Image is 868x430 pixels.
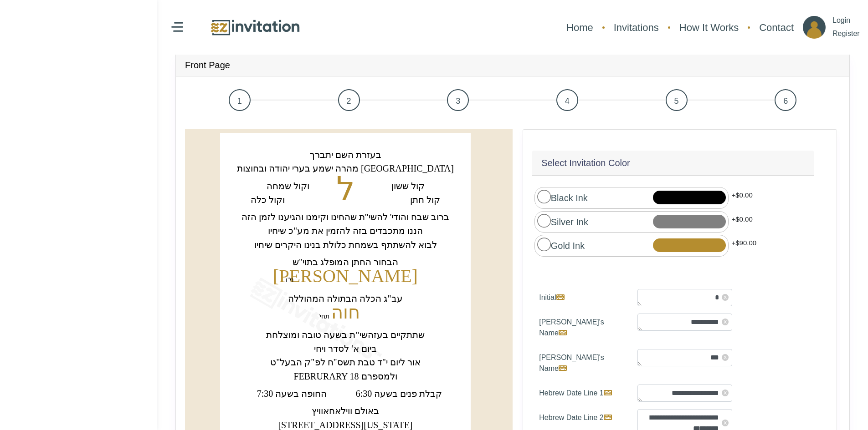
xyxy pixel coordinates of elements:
label: Silver Ink [537,214,588,229]
span: 2 [338,89,360,111]
text: ‏הננו מתכבדים בזה להזמין את מע"כ שיחיו‏ [268,226,423,236]
text: 7:30 החופה בשעה [257,389,327,399]
span: 4 [556,89,578,111]
text: ‏באולם ווילאחאוויץ‏ [312,406,379,416]
text: ‏בעזרת השם יתברך‏ [310,150,381,160]
div: +$90.00 [729,235,760,257]
a: Contact [755,15,798,40]
img: ico_account.png [803,16,826,39]
label: Black Ink [537,190,588,205]
text: ‏ל‏ [336,171,355,207]
label: [PERSON_NAME]'s Name [532,314,631,342]
text: ‏קול ששון וקול שמחה‏ [267,181,425,191]
span: x [722,420,729,426]
a: 3 [403,86,513,115]
text: ‏אור ליום י"ד טבת תשס"ח לפ"ק הבעל"ט‏ [270,357,421,367]
text: ‏ני"ו‏ [286,277,294,283]
a: How It Works [675,15,743,40]
span: x [722,319,729,325]
text: ‏חוה‏ [331,302,360,323]
a: 5 [622,86,731,115]
a: Home [562,15,598,40]
span: 5 [666,89,688,111]
span: 1 [229,89,251,111]
text: ‏[PERSON_NAME]‏ [273,266,418,286]
text: ‏לבוא להשתתף בשמחת כלולת בנינו היקרים שיחיו‏ [254,240,437,250]
img: logo.png [210,18,301,37]
h4: Front Page [185,60,230,71]
text: 6:30 קבלת פנים בשעה [356,389,442,399]
input: Silver Ink [537,214,550,227]
iframe: chat widget [830,394,859,421]
div: +$0.00 [729,187,756,209]
p: Login Register [832,14,860,40]
h5: Select Invitation Color [541,156,630,170]
text: ‏ביום א' לסדר ויחי‏ [314,344,377,354]
span: 3 [447,89,469,111]
a: 6 [731,86,840,115]
input: Gold Ink [537,238,550,251]
text: ‏ברוב שבח והודי' להשי"ת שהחינו וקימנו והגיענו לזמן הזה‏ [241,212,450,222]
span: x [722,354,729,361]
text: ‏קול חתן וקול כלה‏ [251,195,440,205]
label: [PERSON_NAME]'s Name [532,349,631,377]
span: 6 [775,89,796,111]
label: Hebrew Date Line 1 [532,384,631,402]
text: [STREET_ADDRESS][US_STATE] [278,420,412,430]
a: 1 [185,86,294,115]
text: ‏תחי'‏ [318,313,329,320]
text: ‏עב"ג הכלה הבתולה המהוללה‏ [288,293,402,304]
a: Invitations [609,15,663,40]
a: 2 [294,86,404,115]
span: x [722,390,729,396]
a: 4 [513,86,622,115]
label: Initial [532,289,631,306]
div: +$0.00 [729,211,756,233]
input: Black Ink [537,190,550,203]
text: ‏הבחור החתן המופלג בתוי"ש‏ [293,257,398,267]
text: FEBRURARY 18 ולמספרם [293,371,397,381]
text: ‏שתתקיים בעזהשי"ת בשעה טובה ומוצלחת‏ [266,330,424,340]
text: ‏מהרה ישמע בערי יהודה ובחוצות [GEOGRAPHIC_DATA]‏ [237,163,454,173]
label: Gold Ink [537,238,585,253]
span: x [722,294,729,301]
